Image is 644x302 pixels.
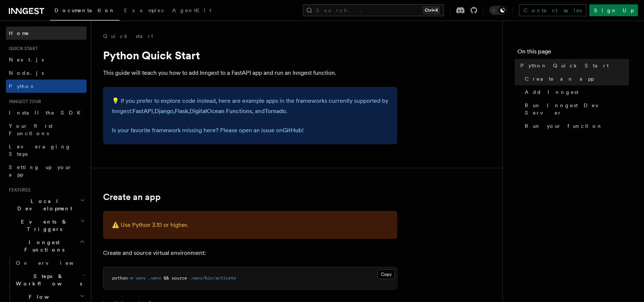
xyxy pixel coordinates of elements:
span: .venv/bin/activate [190,275,236,281]
span: Inngest Functions [6,239,79,253]
a: Documentation [50,2,120,21]
a: AgentKit [168,2,216,20]
a: Setting up your app [6,161,86,181]
a: Leveraging Steps [6,140,86,161]
span: AgentKit [172,7,211,13]
button: Search...Ctrl+K [303,4,444,16]
a: Add Inngest [522,85,629,99]
span: Install the SDK [9,110,85,116]
a: Python [6,80,86,93]
p: Create and source virtual environment: [103,248,397,258]
a: Python Quick Start [518,59,629,72]
a: Sign Up [590,4,638,16]
span: Run Inngest Dev Server [525,102,629,116]
span: Steps & Workflows [13,273,82,287]
a: Tornado [265,108,286,115]
span: Your first Functions [9,123,53,136]
p: Is your favorite framework missing here? Please open an issue on ! [112,125,389,136]
a: Overview [13,256,86,270]
span: venv [135,275,146,281]
a: Next.js [6,53,86,66]
h4: On this page [518,47,629,59]
span: Inngest tour [6,99,41,105]
button: Steps & Workflows [13,270,86,290]
a: Django [155,108,173,115]
span: Features [6,187,31,193]
span: .venv [148,275,161,281]
span: Examples [124,7,163,13]
span: -m [128,275,133,281]
a: DigitalOcean Functions [190,108,252,115]
button: Toggle dark mode [489,6,507,15]
span: Home [9,29,29,37]
span: Add Inngest [525,88,579,96]
span: Leveraging Steps [9,144,71,157]
span: Run your function [525,122,603,130]
button: Local Development [6,194,86,215]
span: Quick start [6,46,38,52]
p: 💡 If you prefer to explore code instead, here are example apps in the frameworks currently suppor... [112,96,389,116]
a: Examples [120,2,168,20]
a: Your first Functions [6,119,86,140]
button: Copy [378,270,395,279]
p: ⚠️ Use Python 3.10 or higher. [112,220,389,230]
a: Install the SDK [6,106,86,119]
span: Node.js [9,70,44,76]
span: Local Development [6,197,80,212]
p: This guide will teach you how to add Inngest to a FastAPI app and run an Inngest function. [103,68,397,78]
button: Events & Triggers [6,215,86,236]
span: python [112,275,128,281]
button: Inngest Functions [6,236,86,256]
a: Run your function [522,119,629,133]
a: FastAPI [132,108,153,115]
span: Create an app [525,75,594,82]
h1: Python Quick Start [103,49,397,62]
span: Python Quick Start [521,62,609,69]
span: Overview [16,260,92,266]
a: Create an app [103,192,161,202]
a: GitHub [283,127,302,134]
span: && [164,275,169,281]
a: Create an app [522,72,629,85]
kbd: Ctrl+K [423,7,440,14]
span: Events & Triggers [6,218,80,233]
a: Contact sales [519,4,587,16]
span: Python [9,83,36,89]
a: Node.js [6,66,86,80]
a: Home [6,27,86,40]
span: Documentation [54,7,115,13]
a: Quick start [103,32,153,40]
a: Run Inngest Dev Server [522,99,629,119]
a: Flask [175,108,188,115]
span: Setting up your app [9,164,72,178]
span: Next.js [9,57,44,63]
span: source [171,275,187,281]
